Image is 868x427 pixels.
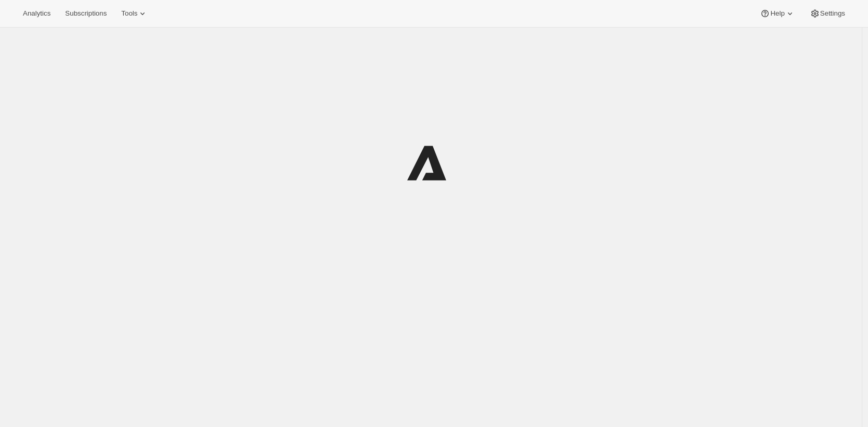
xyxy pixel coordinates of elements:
button: Tools [115,6,154,21]
span: Analytics [23,9,50,18]
button: Subscriptions [59,6,113,21]
span: Tools [121,9,137,18]
span: Subscriptions [65,9,107,18]
span: Settings [820,9,845,18]
button: Help [754,6,801,21]
button: Analytics [17,6,57,21]
button: Settings [804,6,851,21]
span: Help [770,9,784,18]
